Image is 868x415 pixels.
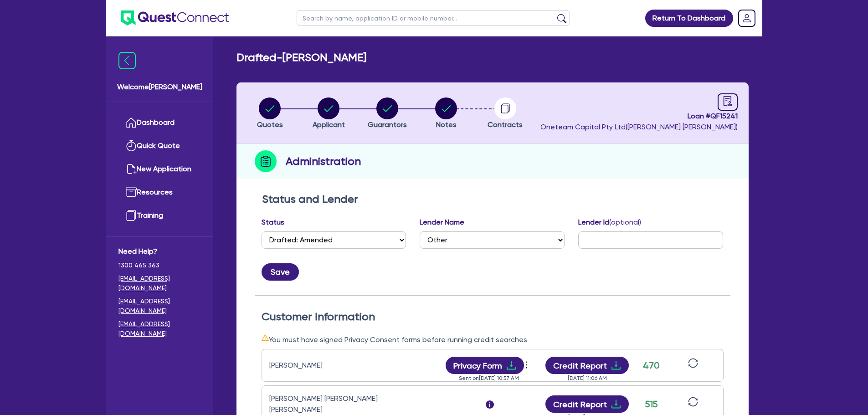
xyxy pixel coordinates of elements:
span: download [611,399,621,410]
a: Training [118,204,201,227]
h2: Status and Lender [262,193,723,206]
div: [PERSON_NAME] [PERSON_NAME] [PERSON_NAME] [269,393,383,415]
a: [EMAIL_ADDRESS][DOMAIN_NAME] [118,274,201,293]
span: Welcome [PERSON_NAME] [117,82,202,92]
a: Quick Quote [118,134,201,158]
a: audit [718,93,738,111]
button: Privacy Formdownload [446,357,524,374]
img: icon-menu-close [118,52,136,69]
label: Lender Name [420,217,464,228]
button: Quotes [257,97,283,131]
span: sync [688,397,698,407]
span: Guarantors [368,120,407,129]
label: Lender Id [578,217,641,228]
span: Contracts [488,120,523,129]
div: [PERSON_NAME] [269,360,383,371]
img: step-icon [255,150,277,172]
img: quest-connect-logo-blue [121,10,229,26]
div: 515 [640,397,663,411]
span: i [486,400,494,409]
span: warning [262,334,269,341]
h2: Customer Information [262,310,724,323]
button: sync [685,396,701,412]
button: Credit Reportdownload [545,357,629,374]
span: (optional) [609,218,641,226]
a: Dashboard [118,111,201,134]
h2: Drafted - [PERSON_NAME] [236,51,366,64]
span: Applicant [313,120,345,129]
button: Save [262,263,299,281]
span: Quotes [257,120,283,129]
img: resources [126,187,137,198]
span: download [611,360,621,371]
label: Status [262,217,284,228]
span: 1300 465 363 [118,261,201,270]
button: Guarantors [367,97,407,131]
button: Contracts [487,97,523,131]
img: new-application [126,164,137,174]
span: Notes [436,120,457,129]
a: Dropdown toggle [735,6,759,30]
a: Resources [118,181,201,204]
span: more [522,358,531,372]
span: Oneteam Capital Pty Ltd ( [PERSON_NAME] [PERSON_NAME] ) [540,123,738,131]
span: Need Help? [118,246,201,257]
a: [EMAIL_ADDRESS][DOMAIN_NAME] [118,319,201,338]
a: [EMAIL_ADDRESS][DOMAIN_NAME] [118,297,201,316]
a: Return To Dashboard [645,10,733,27]
span: audit [723,96,733,106]
input: Search by name, application ID or mobile number... [297,10,570,26]
div: 470 [640,359,663,372]
button: sync [685,358,701,374]
button: Notes [435,97,457,131]
div: You must have signed Privacy Consent forms before running credit searches [262,334,724,345]
span: download [506,360,517,371]
h2: Administration [286,153,361,169]
span: sync [688,358,698,368]
button: Dropdown toggle [524,358,532,373]
a: New Application [118,158,201,181]
img: training [126,210,137,221]
button: Applicant [312,97,345,131]
img: quick-quote [126,140,137,151]
button: Credit Reportdownload [545,395,629,413]
span: Loan # QF15241 [540,111,738,122]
